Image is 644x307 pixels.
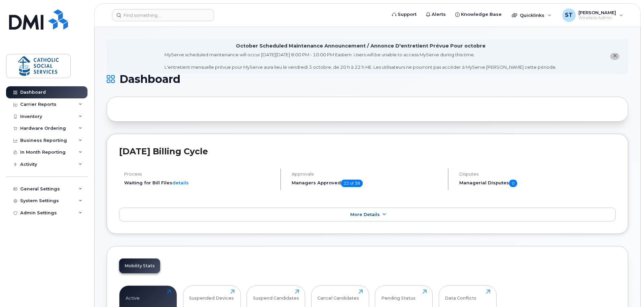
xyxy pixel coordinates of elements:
[119,74,180,84] span: Dashboard
[615,278,639,302] iframe: Messenger Launcher
[445,289,476,301] div: Data Conflicts
[124,172,275,177] h4: Process
[172,180,189,185] a: details
[126,289,140,301] div: Active
[317,289,359,301] div: Cancel Candidates
[119,146,616,156] h2: [DATE] Billing Cycle
[292,180,442,187] h5: Managers Approved
[253,289,299,301] div: Suspend Candidates
[350,212,380,217] span: More Details
[459,180,616,187] h5: Managerial Disputes
[610,53,619,60] button: close notification
[509,180,517,187] span: 0
[236,42,486,50] div: October Scheduled Maintenance Announcement / Annonce D'entretient Prévue Pour octobre
[189,289,234,301] div: Suspended Devices
[124,180,275,186] li: Waiting for Bill Files
[381,289,416,301] div: Pending Status
[341,180,363,187] span: 22 of 38
[459,172,616,177] h4: Disputes
[165,52,557,70] div: MyServe scheduled maintenance will occur [DATE][DATE] 8:00 PM - 10:00 PM Eastern. Users will be u...
[292,172,442,177] h4: Approvals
